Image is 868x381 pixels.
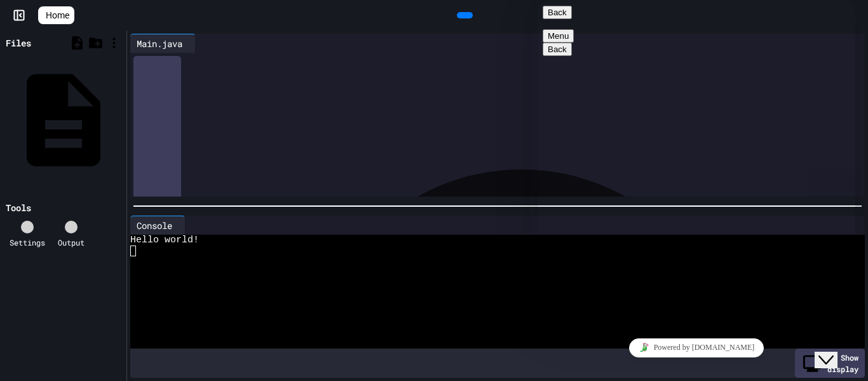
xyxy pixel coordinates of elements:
iframe: chat widget [538,1,855,319]
iframe: chat widget [538,333,855,362]
div: Console [130,219,179,232]
div: Console [130,216,186,235]
div: Main.java [130,34,196,53]
div: Files [6,36,31,50]
span: Hello world! [130,235,199,246]
div: Main.java [130,37,189,50]
a: Home [38,6,74,24]
div: Show display [795,349,865,378]
iframe: chat widget [815,330,855,368]
div: Settings [10,237,45,248]
div: Tools [6,201,31,214]
span: Home [46,9,69,22]
div: Output [58,237,85,248]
